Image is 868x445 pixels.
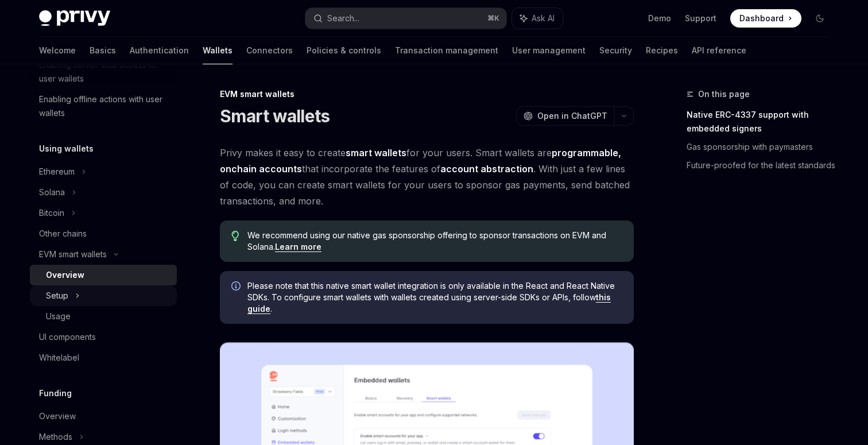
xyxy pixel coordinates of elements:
a: Policies & controls [307,37,381,64]
div: Whitelabel [39,351,79,365]
div: Setup [46,289,68,303]
div: EVM smart wallets [39,247,107,261]
button: Ask AI [512,8,563,29]
div: Usage [46,309,71,323]
strong: smart wallets [346,147,406,158]
a: API reference [692,37,746,64]
div: Overview [46,268,84,282]
a: Basics [90,37,116,64]
div: Bitcoin [39,206,64,220]
a: Overview [30,265,177,285]
svg: Info [231,281,243,293]
h5: Using wallets [39,142,94,156]
div: Overview [39,409,76,423]
div: EVM smart wallets [220,88,634,100]
a: Gas sponsorship with paymasters [687,138,838,156]
svg: Tip [231,231,239,241]
button: Toggle dark mode [811,9,829,28]
a: Usage [30,306,177,327]
span: On this page [698,87,750,101]
button: Search...⌘K [305,8,506,29]
div: Solana [39,185,65,199]
span: ⌘ K [487,14,499,23]
a: Other chains [30,223,177,244]
h1: Smart wallets [220,106,330,126]
a: Welcome [39,37,76,64]
span: Ask AI [532,13,555,24]
a: Support [685,13,716,24]
a: Authentication [130,37,189,64]
a: UI components [30,327,177,347]
a: User management [512,37,586,64]
img: dark logo [39,10,110,26]
div: Other chains [39,227,87,241]
a: Future-proofed for the latest standards [687,156,838,175]
div: Methods [39,430,72,444]
a: Learn more [275,242,321,252]
a: Security [599,37,632,64]
a: Connectors [246,37,293,64]
span: Open in ChatGPT [537,110,607,122]
a: Native ERC-4337 support with embedded signers [687,106,838,138]
div: UI components [39,330,96,344]
a: account abstraction [440,163,533,175]
button: Open in ChatGPT [516,106,614,126]
span: We recommend using our native gas sponsorship offering to sponsor transactions on EVM and Solana. [247,230,622,253]
a: Demo [648,13,671,24]
a: Wallets [203,37,232,64]
a: Overview [30,406,177,427]
span: Dashboard [739,13,784,24]
a: Recipes [646,37,678,64]
span: Privy makes it easy to create for your users. Smart wallets are that incorporate the features of ... [220,145,634,209]
div: Search... [327,11,359,25]
h5: Funding [39,386,72,400]
a: Whitelabel [30,347,177,368]
div: Enabling offline actions with user wallets [39,92,170,120]
span: Please note that this native smart wallet integration is only available in the React and React Na... [247,280,622,315]
a: Transaction management [395,37,498,64]
a: Dashboard [730,9,801,28]
a: Enabling offline actions with user wallets [30,89,177,123]
div: Ethereum [39,165,75,179]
